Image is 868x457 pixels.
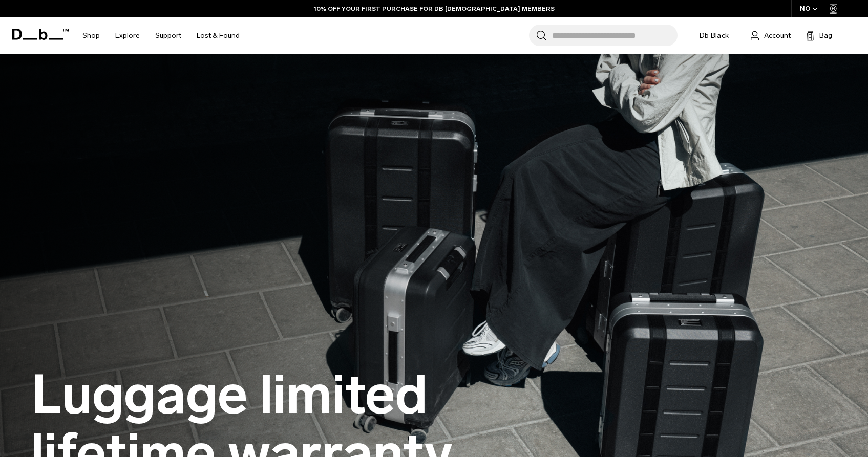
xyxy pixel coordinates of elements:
a: Explore [115,17,140,54]
a: Support [155,17,181,54]
button: Bag [806,29,832,41]
a: Db Black [693,25,735,46]
a: Shop [82,17,100,54]
nav: Main Navigation [75,17,247,54]
a: Account [751,29,791,41]
a: 10% OFF YOUR FIRST PURCHASE FOR DB [DEMOGRAPHIC_DATA] MEMBERS [314,4,555,13]
span: Bag [819,30,832,41]
a: Lost & Found [197,17,240,54]
span: Account [764,30,791,41]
